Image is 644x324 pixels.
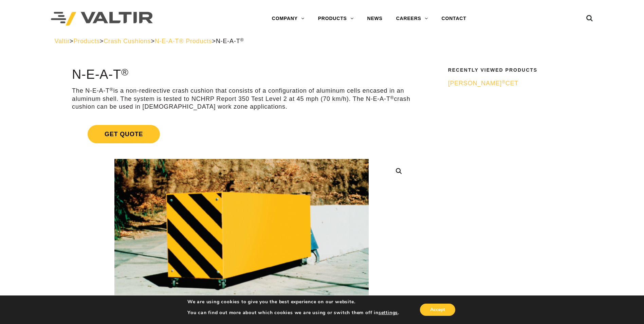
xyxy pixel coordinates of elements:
[187,310,399,316] p: You can find out more about which cookies we are using or switch them off in .
[88,125,160,143] span: Get Quote
[72,117,411,151] a: Get Quote
[420,304,455,316] button: Accept
[155,38,212,44] a: N-E-A-T® Products
[104,38,151,44] a: Crash Cushions
[72,87,411,111] p: The N-E-A-T is a non-redirective crash cushion that consists of a configuration of aluminum cells...
[448,79,585,87] a: [PERSON_NAME]®CET
[216,38,244,44] span: N-E-A-T
[361,12,389,25] a: NEWS
[448,68,585,73] h2: Recently Viewed Products
[448,80,519,87] span: [PERSON_NAME] CET
[72,68,411,82] h1: N-E-A-T
[55,38,70,44] a: Valtir
[389,12,435,25] a: CAREERS
[187,299,399,305] p: We are using cookies to give you the best experience on our website.
[51,12,153,26] img: Valtir
[55,37,590,45] div: > > > >
[311,12,361,25] a: PRODUCTS
[121,67,129,77] sup: ®
[502,79,505,85] sup: ®
[390,95,394,100] sup: ®
[73,38,99,44] a: Products
[110,87,113,92] sup: ®
[240,37,244,42] sup: ®
[379,310,398,316] button: settings
[435,12,473,25] a: CONTACT
[265,12,311,25] a: COMPANY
